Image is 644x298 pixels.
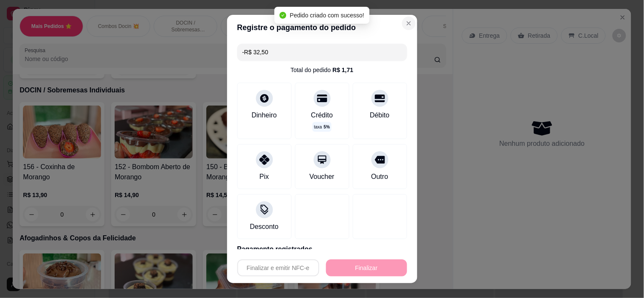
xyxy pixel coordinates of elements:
span: Pedido criado com sucesso! [290,12,364,19]
div: Pix [259,172,269,182]
div: Desconto [250,222,279,232]
p: taxa [314,124,330,130]
span: 5 % [324,124,330,130]
input: Ex.: hambúrguer de cordeiro [242,44,402,61]
div: R$ 1,71 [332,66,353,74]
div: Outro [371,172,388,182]
div: Crédito [311,110,333,120]
div: Dinheiro [252,110,277,120]
div: Voucher [309,172,335,182]
p: Pagamento registrados [237,244,407,254]
button: Close [402,17,416,30]
header: Registre o pagamento do pedido [227,15,417,40]
span: check-circle [280,12,287,19]
div: Total do pedido [290,66,353,74]
div: Débito [370,110,389,120]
